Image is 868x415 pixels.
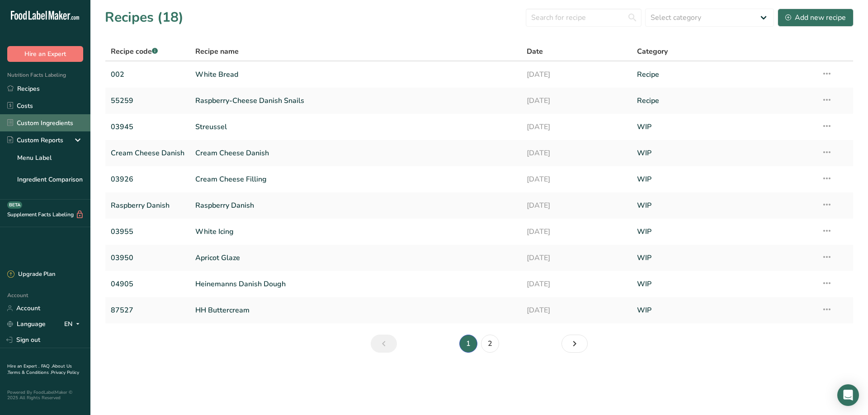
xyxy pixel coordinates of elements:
a: Page 2. [481,335,499,353]
input: Search for recipe [526,9,642,27]
a: Raspberry Danish [111,196,184,215]
a: WIP [637,117,811,136]
span: Date [527,46,543,57]
a: 03945 [111,117,184,136]
a: WIP [637,248,811,267]
div: Powered By FoodLabelMaker © 2025 All Rights Reserved [7,390,83,401]
span: Category [637,46,668,57]
a: Privacy Policy [51,369,79,376]
a: Raspberry-Cheese Danish Snails [195,91,516,110]
a: White Bread [195,65,516,84]
a: 002 [111,65,184,84]
a: 55259 [111,91,184,110]
a: [DATE] [527,222,627,241]
a: WIP [637,301,811,320]
a: Raspberry Danish [195,196,516,215]
a: 03950 [111,248,184,267]
a: FAQ . [41,363,52,369]
a: 03955 [111,222,184,241]
a: WIP [637,196,811,215]
a: Apricot Glaze [195,248,516,267]
a: WIP [637,170,811,189]
a: 87527 [111,301,184,320]
div: Custom Reports [7,135,63,145]
div: Open Intercom Messenger [837,384,859,406]
div: Upgrade Plan [7,270,55,279]
a: [DATE] [527,144,627,163]
button: Hire an Expert [7,46,83,62]
a: [DATE] [527,248,627,267]
a: [DATE] [527,170,627,189]
a: Terms & Conditions . [8,369,51,376]
a: Streussel [195,117,516,136]
a: Cream Cheese Danish [195,144,516,163]
a: Cream Cheese Filling [195,170,516,189]
a: Next page [561,335,588,353]
h1: Recipes (18) [105,7,184,28]
span: Recipe name [195,46,239,57]
a: [DATE] [527,117,627,136]
a: 03926 [111,170,184,189]
button: Add new recipe [778,9,854,27]
div: EN [64,319,83,330]
div: BETA [7,201,22,209]
a: Previous page [371,335,397,353]
a: Cream Cheese Danish [111,144,184,163]
a: Recipe [637,91,811,110]
a: WIP [637,275,811,294]
a: Recipe [637,65,811,84]
a: [DATE] [527,196,627,215]
span: Recipe code [111,47,158,56]
a: [DATE] [527,91,627,110]
a: About Us . [7,363,72,376]
a: White Icing [195,222,516,241]
a: Language [7,316,46,332]
a: WIP [637,222,811,241]
a: [DATE] [527,65,627,84]
a: Hire an Expert . [7,363,39,369]
div: Add new recipe [785,12,846,23]
a: [DATE] [527,275,627,294]
a: [DATE] [527,301,627,320]
a: WIP [637,144,811,163]
a: Heinemanns Danish Dough [195,275,516,294]
a: HH Buttercream [195,301,516,320]
a: 04905 [111,275,184,294]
